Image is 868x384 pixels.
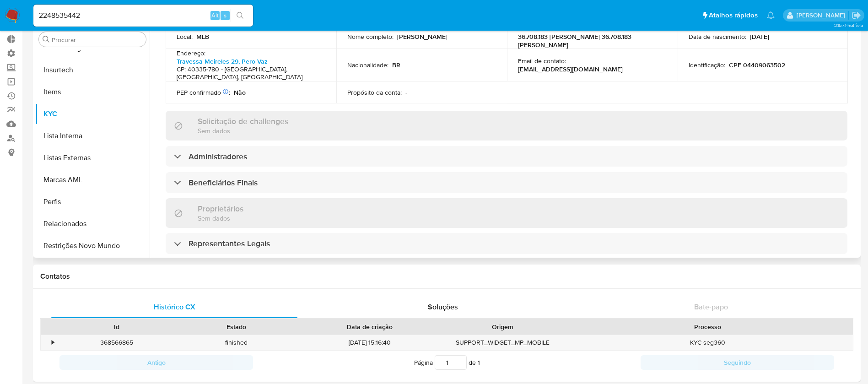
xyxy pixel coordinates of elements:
[196,32,209,41] p: MLB
[211,11,219,20] span: Alt
[443,335,563,350] div: SUPPORT_WIDGET_MP_MOBILE
[198,214,243,222] p: Sem dados
[729,61,785,69] p: CPF 04409063502
[189,238,270,249] h3: Representantes Legais
[189,178,258,188] h3: Beneficiários Finais
[177,65,322,81] h4: CP: 40335-780 - [GEOGRAPHIC_DATA], [GEOGRAPHIC_DATA], [GEOGRAPHIC_DATA]
[35,169,150,191] button: Marcas AML
[397,32,447,41] p: [PERSON_NAME]
[198,204,243,214] h3: Proprietários
[35,81,150,103] button: Items
[297,335,443,350] div: [DATE] 15:16:40
[177,49,205,57] p: Endereço :
[709,11,758,20] span: Atalhos rápidos
[694,302,728,312] span: Bate-papo
[59,355,253,370] button: Antigo
[63,322,170,331] div: Id
[40,272,853,281] h1: Contatos
[35,59,150,81] button: Insurtech
[57,335,177,350] div: 368566865
[392,61,400,69] p: BR
[834,22,863,29] span: 3.157.1-hotfix-5
[689,61,725,69] p: Identificação :
[797,11,848,20] p: adriano.brito@mercadolivre.com
[518,57,566,65] p: Email de contato :
[35,213,150,235] button: Relacionados
[35,103,150,125] button: KYC
[35,235,150,257] button: Restrições Novo Mundo
[166,111,847,141] div: Solicitação de challengesSem dados
[33,10,253,22] input: Pesquise usuários ou casos...
[52,338,54,347] div: •
[563,335,853,350] div: KYC seg360
[750,32,769,41] p: [DATE]
[347,88,402,97] p: Propósito da conta :
[35,191,150,213] button: Perfis
[518,32,663,49] p: 36.708.183 [PERSON_NAME] 36.708.183 [PERSON_NAME]
[154,302,195,312] span: Histórico CX
[347,61,388,69] p: Nacionalidade :
[166,198,847,228] div: ProprietáriosSem dados
[478,358,480,367] span: 1
[177,57,268,66] a: Travessa Meireles 29, Pero Vaz
[569,322,846,331] div: Processo
[183,322,290,331] div: Estado
[43,36,50,43] button: Procurar
[198,126,288,135] p: Sem dados
[641,355,834,370] button: Seguindo
[177,32,193,41] p: Local :
[449,322,556,331] div: Origem
[189,151,247,162] h3: Administradores
[177,335,297,350] div: finished
[231,9,249,22] button: search-icon
[166,146,847,167] div: Administradores
[224,11,226,20] span: s
[234,88,246,97] p: Não
[35,125,150,147] button: Lista Interna
[166,172,847,193] div: Beneficiários Finais
[35,147,150,169] button: Listas Externas
[303,322,437,331] div: Data de criação
[347,32,394,41] p: Nome completo :
[767,11,775,19] a: Notificações
[428,302,458,312] span: Soluções
[852,11,861,20] a: Sair
[166,233,847,254] div: Representantes Legais
[414,355,480,370] span: Página de
[52,36,142,44] input: Procurar
[518,65,623,73] p: [EMAIL_ADDRESS][DOMAIN_NAME]
[405,88,407,97] p: -
[198,116,288,126] h3: Solicitação de challenges
[177,88,230,97] p: PEP confirmado :
[689,32,746,41] p: Data de nascimento :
